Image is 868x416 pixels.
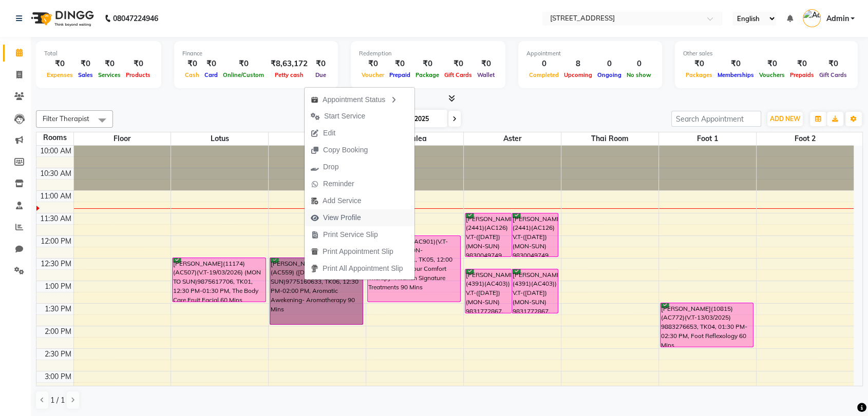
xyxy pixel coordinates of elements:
span: ADD NEW [770,115,800,123]
span: Petty cash [272,71,306,78]
img: printall.png [311,265,318,272]
div: 2:00 PM [43,326,73,337]
div: 0 [624,58,654,70]
div: ₹0 [475,58,497,70]
span: Expenses [44,71,76,78]
span: Foot 2 [757,132,854,145]
div: Other sales [683,49,850,58]
div: [PERSON_NAME](2441)(AC126) V.T-([DATE])(MON-SUN) 9830049749, TK03, 11:30 AM-12:30 PM, Swedish Mas... [512,213,558,256]
span: Drop [323,162,338,172]
span: Filter Therapist [43,114,89,123]
div: ₹0 [715,58,757,70]
div: ₹0 [817,58,850,70]
span: Thai Room [561,132,658,145]
span: Completed [526,71,561,78]
img: apt_status.png [311,96,318,104]
div: [PERSON_NAME](4391)(AC403)) V.T-([DATE])(MON-SUN) 9831772867, TK02, 12:45 PM-01:45 PM, Swedish Ma... [512,269,558,313]
div: 10:00 AM [38,146,73,156]
div: ₹0 [182,58,202,70]
span: Services [96,71,123,78]
div: Rooms [36,132,73,143]
div: ₹0 [312,58,330,70]
img: Admin [803,9,821,27]
div: 12:30 PM [39,259,73,269]
span: Arum [269,132,366,145]
span: Prepaid [387,71,413,78]
span: Prepaids [787,71,817,78]
div: Appointment Status [305,90,414,108]
div: ₹0 [442,58,475,70]
div: ₹0 [387,58,413,70]
div: Appointment [526,49,654,58]
div: 11:30 AM [38,213,73,224]
div: Finance [182,49,330,58]
div: Redemption [359,49,497,58]
span: Memberships [715,71,757,78]
div: ₹0 [202,58,220,70]
span: Gift Cards [817,71,850,78]
div: ₹0 [76,58,96,70]
div: 3:00 PM [43,371,73,382]
span: Edit [323,128,335,138]
span: Vouchers [757,71,787,78]
div: ₹0 [757,58,787,70]
span: Aster [464,132,561,145]
div: 11:00 AM [38,191,73,202]
div: 1:30 PM [43,304,73,314]
input: 2025-10-03 [392,111,443,127]
img: printapt.png [311,248,318,255]
span: Wallet [475,71,497,78]
div: [PERSON_NAME](4391)(AC403)) V.T-([DATE])(MON-SUN) 9831772867, TK02, 12:45 PM-01:45 PM, Swedish Ma... [465,269,511,313]
span: Gift Cards [442,71,475,78]
div: [PERSON_NAME](11174)(AC507)(V.T-19/03/2026) (MON TO SUN)9875617706, TK01, 12:30 PM-01:30 PM, The ... [173,258,265,302]
span: Admin [826,13,848,24]
div: [PERSON_NAME](10815)(AC772)(V.T-13/03/2025) 9883276653, TK04, 01:30 PM-02:30 PM, Foot Reflexology... [661,303,753,347]
div: ₹0 [683,58,715,70]
span: Due [313,71,329,78]
span: Package [413,71,442,78]
img: add-service.png [311,197,318,205]
span: Packages [683,71,715,78]
div: ₹0 [359,58,387,70]
div: [PERSON_NAME](2441)(AC126) V.T-([DATE])(MON-SUN) 9830049749, TK03, 11:30 AM-12:30 PM, Swedish Mas... [465,213,511,256]
div: 1:00 PM [43,281,73,292]
button: ADD NEW [767,112,803,126]
div: ₹0 [787,58,817,70]
div: 10:30 AM [38,168,73,179]
span: View Profile [323,212,361,223]
div: 12:00 PM [39,236,73,247]
div: ₹0 [220,58,267,70]
div: 0 [526,58,561,70]
span: Print Appointment Slip [323,246,393,257]
div: ₹8,63,172 [267,58,312,70]
div: ₹0 [413,58,442,70]
span: Ongoing [595,71,624,78]
span: Reminder [323,179,354,189]
span: Sales [76,71,96,78]
span: Card [202,71,220,78]
span: Lotus [171,132,268,145]
div: ₹0 [96,58,123,70]
span: Copy Booking [323,145,368,155]
span: No show [624,71,654,78]
span: Start Service [324,111,365,122]
b: 08047224946 [113,4,158,33]
span: Online/Custom [220,71,267,78]
div: 2:30 PM [43,349,73,360]
span: Upcoming [561,71,595,78]
span: Print Service Slip [323,229,378,240]
input: Search Appointment [671,111,761,127]
span: Floor [74,132,171,145]
span: Cash [182,71,202,78]
img: logo [26,4,97,33]
span: Foot 1 [659,132,756,145]
span: Add Service [323,195,361,206]
div: 0 [595,58,624,70]
div: ₹0 [123,58,153,70]
div: Total [44,49,153,58]
span: 1 / 1 [50,395,65,406]
span: Print All Appointment Slip [323,263,403,274]
div: ₹0 [44,58,76,70]
span: Products [123,71,153,78]
span: Voucher [359,71,387,78]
